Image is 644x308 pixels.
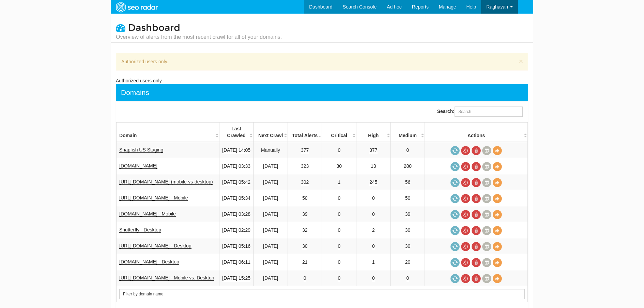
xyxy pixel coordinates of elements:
a: 280 [404,163,412,169]
a: [DATE] 05:34 [222,195,250,201]
th: Domain: activate to sort column ascending [117,123,219,142]
a: Delete most recent audit [472,274,481,283]
a: Cancel in-progress audit [461,162,470,171]
a: View Domain Overview [493,194,502,203]
a: 0 [372,195,375,201]
a: 377 [301,147,309,153]
a: 39 [405,211,411,217]
a: Crawl History [482,274,491,283]
a: 20 [405,259,411,265]
a: 2 [372,227,375,233]
th: Total Alerts: activate to sort column ascending [288,123,322,142]
a: [DOMAIN_NAME] [119,163,157,169]
a: Delete most recent audit [472,146,481,155]
a: View Domain Overview [493,226,502,235]
a: Request a crawl [450,178,460,187]
a: 0 [338,227,340,233]
td: [DATE] [254,238,288,254]
a: 0 [338,275,340,281]
a: 30 [336,163,342,169]
a: 245 [369,179,377,185]
a: 50 [302,195,308,201]
a: [DATE] 06:11 [222,259,250,265]
td: [DATE] [254,190,288,206]
a: 0 [338,195,340,201]
a: Crawl History [482,258,491,267]
a: Request a crawl [450,242,460,251]
a: 0 [338,259,340,265]
a: View Domain Overview [493,274,502,283]
span: Raghavan [486,4,508,10]
a: 0 [338,147,340,153]
div: Authorized users only. [116,77,528,84]
a: Cancel in-progress audit [461,274,470,283]
td: [DATE] [254,270,288,286]
td: [DATE] [254,206,288,222]
a: 0 [338,211,340,217]
span: Reports [412,4,429,10]
a: 50 [405,195,411,201]
span: Request a crawl [450,146,460,155]
a: Request a crawl [450,194,460,203]
a: [DATE] 03:28 [222,211,250,217]
a: 30 [405,227,411,233]
a: 0 [372,243,375,249]
a: [URL][DOMAIN_NAME] - Mobile [119,195,188,201]
th: Last Crawled: activate to sort column descending [219,123,254,142]
a: [DATE] 05:42 [222,179,250,185]
a: Delete most recent audit [472,178,481,187]
a: Request a crawl [450,162,460,171]
a: [DATE] 02:29 [222,227,250,233]
a: [URL][DOMAIN_NAME] (mobile-vs-desktop) [119,179,213,185]
a: View Domain Overview [493,178,502,187]
a: 56 [405,179,411,185]
a: View Domain Overview [493,146,502,155]
a: 21 [302,259,308,265]
a: Request a crawl [450,226,460,235]
a: Crawl History [482,226,491,235]
a: Snapfish US Staging [119,147,163,153]
a: View Domain Overview [493,242,502,251]
div: Domains [121,87,149,98]
a: 30 [405,243,411,249]
a: Delete most recent audit [472,210,481,219]
a: Crawl History [482,194,491,203]
a: Crawl History [482,178,491,187]
span: Help [466,4,476,10]
a: Crawl History [482,146,491,155]
span: Dashboard [128,22,180,34]
a: Crawl History [482,210,491,219]
a: 13 [371,163,376,169]
th: High: activate to sort column descending [356,123,391,142]
a: [DATE] 15:25 [222,275,250,281]
a: Request a crawl [450,210,460,219]
a: 0 [372,211,375,217]
img: SEORadar [113,1,160,13]
a: [DATE] 03:33 [222,163,250,169]
a: Crawl History [482,242,491,251]
i:  [116,23,125,32]
a: [URL][DOMAIN_NAME] - Mobile vs. Desktop [119,275,214,281]
a: [DATE] 14:05 [222,147,250,153]
a: Cancel in-progress audit [461,194,470,203]
input: Search [119,289,525,299]
a: 302 [301,179,309,185]
a: Crawl History [482,162,491,171]
a: Request a crawl [450,258,460,267]
span: Ad hoc [387,4,402,10]
a: Delete most recent audit [472,194,481,203]
a: Cancel in-progress audit [461,146,470,155]
label: Search: [437,107,523,117]
a: 0 [407,147,409,153]
th: Critical: activate to sort column descending [322,123,356,142]
a: 0 [338,243,340,249]
a: 323 [301,163,309,169]
td: [DATE] [254,174,288,190]
a: View Domain Overview [493,210,502,219]
td: [DATE] [254,222,288,238]
a: 0 [407,275,409,281]
a: View Domain Overview [493,162,502,171]
span: Manage [439,4,456,10]
a: 377 [369,147,377,153]
a: Delete most recent audit [472,162,481,171]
